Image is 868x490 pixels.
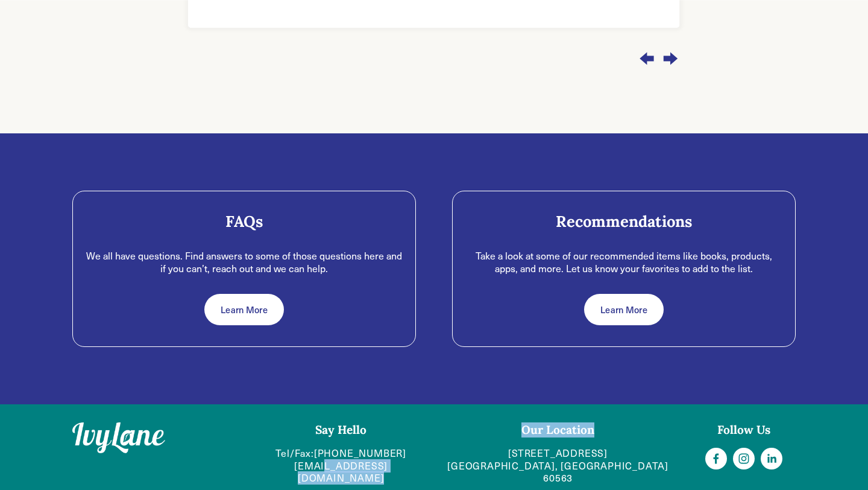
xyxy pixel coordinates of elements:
[465,250,783,275] p: Take a look at some of our recommended items like books, products, apps, and more. Let us know yo...
[761,448,782,469] a: LinkedIn
[661,42,680,75] div: Next slide
[85,212,403,231] h2: FAQs
[444,447,671,485] a: [STREET_ADDRESS][GEOGRAPHIC_DATA], [GEOGRAPHIC_DATA] 60563
[259,422,424,437] h4: Say Hello
[314,447,406,460] a: [PHONE_NUMBER]
[444,422,671,437] h4: Our Location
[204,294,283,325] a: Learn More
[259,447,424,485] p: Tel/Fax:
[733,448,755,469] a: Instagram
[637,42,656,75] div: Previous slide
[85,250,403,275] p: We all have questions. Find answers to some of those questions here and if you can’t, reach out a...
[465,212,783,231] h2: Recommendations
[692,422,796,437] h4: Follow Us
[584,294,663,325] a: Learn More
[259,460,424,485] a: [EMAIL_ADDRESS][DOMAIN_NAME]
[705,448,727,469] a: Facebook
